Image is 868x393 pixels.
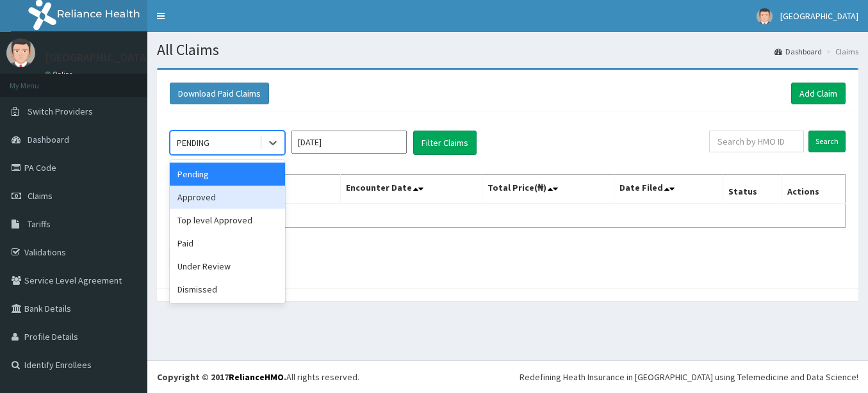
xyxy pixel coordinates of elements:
div: Top level Approved [170,209,285,232]
footer: All rights reserved. [147,360,868,393]
a: Add Claim [791,83,846,104]
div: PENDING [177,136,209,149]
div: Redefining Heath Insurance in [GEOGRAPHIC_DATA] using Telemedicine and Data Science! [520,371,858,383]
img: User Image [6,38,35,67]
th: Status [723,175,782,204]
span: Tariffs [28,218,51,230]
div: Approved [170,186,285,209]
div: Dismissed [170,278,285,301]
button: Filter Claims [413,131,477,155]
a: Online [45,70,76,79]
th: Actions [782,175,845,204]
th: Total Price(₦) [482,175,614,204]
th: Date Filed [614,175,723,204]
span: Switch Providers [28,106,93,117]
div: Pending [170,163,285,186]
span: [GEOGRAPHIC_DATA] [780,10,858,22]
span: Dashboard [28,134,69,145]
li: Claims [823,46,858,57]
strong: Copyright © 2017 . [157,371,286,383]
img: User Image [757,8,773,24]
span: Claims [28,190,53,202]
input: Select Month and Year [291,131,407,154]
div: Under Review [170,255,285,278]
p: [GEOGRAPHIC_DATA] [45,52,151,63]
a: Dashboard [774,46,822,57]
input: Search by HMO ID [709,131,804,152]
a: RelianceHMO [229,371,284,383]
input: Search [808,131,846,152]
th: Encounter Date [340,175,482,204]
button: Download Paid Claims [170,83,269,104]
div: Paid [170,232,285,255]
h1: All Claims [157,42,858,58]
